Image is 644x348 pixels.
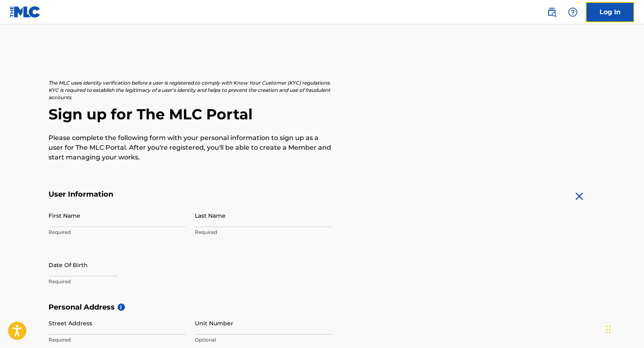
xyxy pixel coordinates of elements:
[49,336,186,344] p: Required
[565,4,581,20] div: Help
[606,317,611,342] div: Drag
[10,6,41,18] img: MLC Logo
[573,190,586,203] img: close
[49,278,186,285] p: Required
[49,79,332,101] p: The MLC uses identity verification before a user is registered to comply with Know Your Customer ...
[586,2,634,22] a: Log In
[568,7,578,17] img: help
[49,229,186,236] p: Required
[118,303,125,311] span: i
[49,303,595,312] h5: Personal Address
[195,336,332,344] p: Optional
[547,7,557,17] img: search
[604,309,644,348] iframe: Chat Widget
[49,105,595,123] h2: Sign up for The MLC Portal
[544,4,560,20] a: Public Search
[49,133,332,162] p: Please complete the following form with your personal information to sign up as a user for The ML...
[49,190,332,199] h5: User Information
[195,229,332,236] p: Required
